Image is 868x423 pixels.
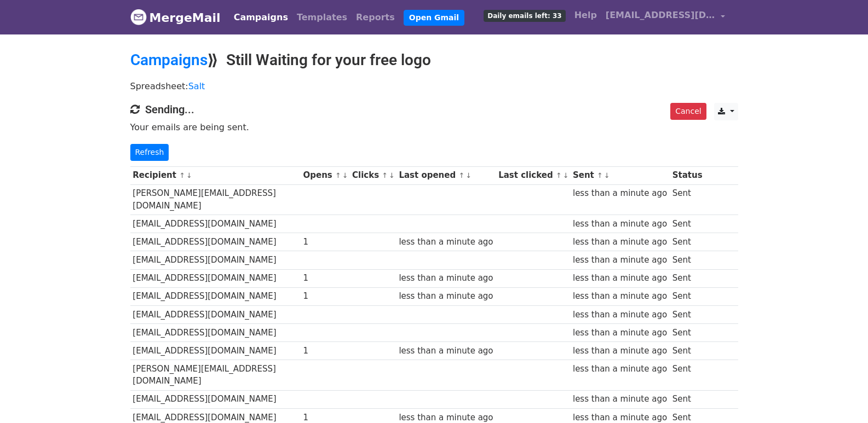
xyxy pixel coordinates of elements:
div: less than a minute ago [399,345,493,357]
th: Opens [301,166,350,184]
div: less than a minute ago [399,236,493,248]
td: Sent [670,360,705,391]
th: Clicks [349,166,396,184]
a: ↑ [179,171,185,179]
td: [EMAIL_ADDRESS][DOMAIN_NAME] [130,287,301,305]
td: Sent [670,269,705,287]
th: Status [670,166,705,184]
a: Salt [188,81,205,91]
img: MergeMail logo [130,9,147,25]
td: [PERSON_NAME][EMAIL_ADDRESS][DOMAIN_NAME] [130,184,301,215]
a: Daily emails left: 33 [479,4,570,26]
div: 1 [303,272,347,285]
p: Spreadsheet: [130,80,738,92]
a: MergeMail [130,6,221,29]
a: ↓ [563,171,569,179]
span: Daily emails left: 33 [484,10,565,22]
td: [PERSON_NAME][EMAIL_ADDRESS][DOMAIN_NAME] [130,360,301,391]
p: Your emails are being sent. [130,121,738,133]
div: less than a minute ago [399,290,493,303]
td: [EMAIL_ADDRESS][DOMAIN_NAME] [130,390,301,408]
a: Campaigns [229,7,292,28]
a: Campaigns [130,51,208,69]
div: less than a minute ago [573,254,667,266]
a: [EMAIL_ADDRESS][DOMAIN_NAME] [601,4,729,30]
td: Sent [670,305,705,323]
a: ↓ [604,171,610,179]
div: less than a minute ago [573,218,667,230]
div: 1 [303,290,347,303]
td: [EMAIL_ADDRESS][DOMAIN_NAME] [130,305,301,323]
a: Templates [292,7,352,28]
div: less than a minute ago [573,236,667,248]
td: Sent [670,287,705,305]
div: less than a minute ago [573,345,667,357]
td: Sent [670,390,705,408]
a: ↑ [382,171,388,179]
td: Sent [670,184,705,215]
a: ↓ [186,171,192,179]
a: ↓ [465,171,472,179]
td: [EMAIL_ADDRESS][DOMAIN_NAME] [130,215,301,233]
a: ↑ [597,171,603,179]
a: Reports [352,7,399,28]
td: Sent [670,251,705,269]
td: [EMAIL_ADDRESS][DOMAIN_NAME] [130,251,301,269]
div: less than a minute ago [573,290,667,303]
div: 1 [303,345,347,357]
a: ↓ [342,171,348,179]
div: less than a minute ago [573,187,667,200]
div: less than a minute ago [573,363,667,375]
a: Cancel [670,103,706,120]
a: ↑ [335,171,341,179]
h2: ⟫ Still Waiting for your free logo [130,51,738,69]
a: Refresh [130,144,169,161]
div: less than a minute ago [573,327,667,339]
div: 1 [303,236,347,248]
td: [EMAIL_ADDRESS][DOMAIN_NAME] [130,341,301,360]
th: Last clicked [496,166,570,184]
td: [EMAIL_ADDRESS][DOMAIN_NAME] [130,233,301,251]
td: Sent [670,323,705,341]
td: Sent [670,215,705,233]
h4: Sending... [130,103,738,116]
th: Last opened [396,166,496,184]
td: [EMAIL_ADDRESS][DOMAIN_NAME] [130,323,301,341]
span: [EMAIL_ADDRESS][DOMAIN_NAME] [606,9,715,22]
th: Recipient [130,166,301,184]
td: Sent [670,341,705,360]
th: Sent [570,166,670,184]
a: Help [570,4,601,26]
td: Sent [670,233,705,251]
td: [EMAIL_ADDRESS][DOMAIN_NAME] [130,269,301,287]
a: Open Gmail [404,10,464,26]
div: less than a minute ago [399,272,493,285]
div: less than a minute ago [573,272,667,285]
a: ↑ [458,171,464,179]
a: ↓ [389,171,395,179]
div: less than a minute ago [573,393,667,405]
a: ↑ [556,171,562,179]
div: less than a minute ago [573,309,667,321]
